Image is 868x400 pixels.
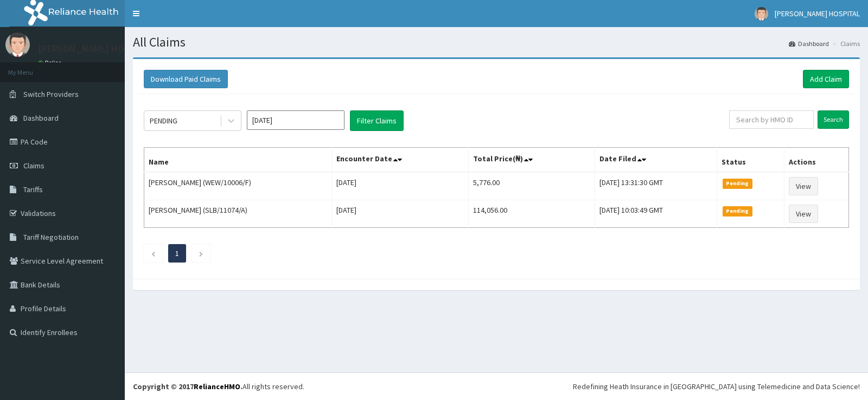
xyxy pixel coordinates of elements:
img: User Image [5,32,30,57]
a: Dashboard [789,39,829,48]
div: Redefining Heath Insurance in [GEOGRAPHIC_DATA] using Telemedicine and Data Science! [573,381,860,392]
span: Pending [723,179,752,188]
a: RelianceHMO [194,382,240,391]
strong: Copyright © 2017 . [133,382,242,391]
button: Filter Claims [350,110,404,131]
th: Actions [784,148,848,173]
a: View [789,177,818,195]
footer: All rights reserved. [125,372,868,400]
span: Switch Providers [23,89,79,99]
button: Download Paid Claims [144,70,228,88]
a: View [789,205,818,223]
td: [DATE] 13:31:30 GMT [595,172,717,200]
img: User Image [755,7,768,21]
span: Tariff Negotiation [23,232,79,242]
th: Name [144,148,332,173]
span: Tariffs [23,185,43,194]
a: Previous page [151,248,156,258]
th: Encounter Date [331,148,468,173]
td: 5,776.00 [468,172,595,200]
span: [PERSON_NAME] HOSPITAL [775,9,860,18]
td: [PERSON_NAME] (SLB/11074/A) [144,200,332,228]
th: Total Price(₦) [468,148,595,173]
li: Claims [830,39,860,48]
a: Page 1 is your current page [175,248,179,258]
td: [PERSON_NAME] (WEW/10006/F) [144,172,332,200]
a: Next page [199,248,203,258]
td: [DATE] [331,172,468,200]
input: Search by HMO ID [729,110,814,129]
th: Status [717,148,784,173]
div: PENDING [150,115,177,126]
td: [DATE] 10:03:49 GMT [595,200,717,228]
th: Date Filed [595,148,717,173]
input: Select Month and Year [247,110,344,130]
h1: All Claims [133,35,860,49]
span: Pending [723,206,752,216]
a: Online [38,59,64,67]
span: Claims [23,161,44,171]
td: [DATE] [331,200,468,228]
input: Search [818,110,849,129]
a: Add Claim [803,70,849,88]
td: 114,056.00 [468,200,595,228]
span: Dashboard [23,113,59,123]
p: [PERSON_NAME] HOSPITAL [38,44,154,54]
